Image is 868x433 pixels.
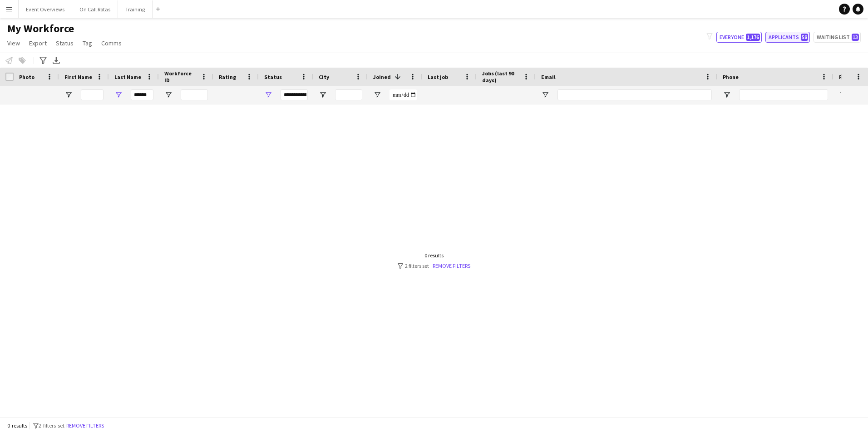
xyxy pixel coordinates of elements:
span: Status [56,39,74,47]
span: My Workforce [7,22,74,35]
button: Training [118,0,153,18]
button: Event Overviews [19,0,72,18]
app-action-btn: Advanced filters [38,55,49,66]
span: View [7,39,20,47]
span: Phone [723,74,739,80]
app-action-btn: Export XLSX [51,55,62,66]
span: Email [541,74,556,80]
input: City Filter Input [335,89,362,100]
span: First Name [64,74,92,80]
input: Joined Filter Input [390,89,417,100]
button: Remove filters [64,421,106,431]
button: Open Filter Menu [723,91,731,99]
button: Applicants58 [765,32,810,43]
div: 2 filters set [398,262,470,269]
span: Comms [101,39,122,47]
button: Open Filter Menu [541,91,549,99]
a: Export [25,37,50,49]
input: First Name Filter Input [81,89,104,100]
span: Tag [83,39,92,47]
button: Open Filter Menu [164,91,173,99]
a: Tag [79,37,96,49]
input: Workforce ID Filter Input [181,89,208,100]
span: Photo [19,74,35,80]
span: 13 [852,34,859,41]
input: Column with Header Selection [5,73,14,81]
span: Last Name [114,74,141,80]
span: Last job [428,74,448,80]
button: On Call Rotas [72,0,118,18]
div: 0 results [398,252,470,259]
span: Joined [373,74,391,80]
input: Email Filter Input [557,89,712,100]
a: View [4,37,24,49]
span: Workforce ID [164,70,197,84]
button: Open Filter Menu [373,91,381,99]
button: Open Filter Menu [114,91,123,99]
button: Open Filter Menu [839,91,847,99]
button: Open Filter Menu [64,91,73,99]
button: Open Filter Menu [264,91,272,99]
span: 1,176 [746,34,760,41]
button: Open Filter Menu [319,91,327,99]
span: Profile [839,74,857,80]
span: City [319,74,329,80]
button: Everyone1,176 [716,32,762,43]
button: Waiting list13 [814,32,861,43]
a: Comms [98,37,125,49]
span: 58 [801,34,808,41]
span: Rating [219,74,236,80]
span: 2 filters set [39,422,64,429]
span: Jobs (last 90 days) [482,70,519,84]
a: Remove filters [433,262,470,269]
input: Last Name Filter Input [131,89,153,100]
a: Status [52,37,77,49]
span: Export [29,39,47,47]
input: Phone Filter Input [739,89,828,100]
span: Status [264,74,282,80]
